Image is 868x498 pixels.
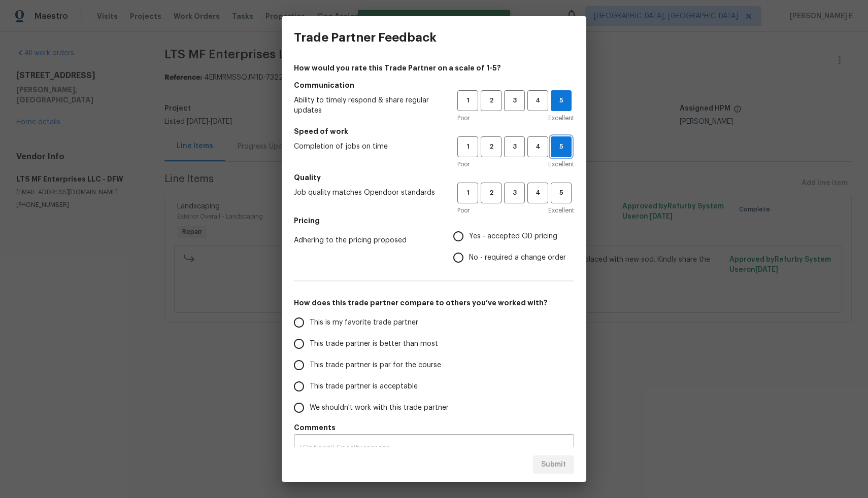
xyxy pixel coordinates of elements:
h5: Speed of work [294,126,574,136]
h5: Communication [294,80,574,90]
span: 5 [551,141,571,153]
button: 1 [457,90,478,111]
button: 2 [481,136,502,157]
span: No - required a change order [469,253,566,263]
button: 4 [527,183,548,203]
span: 3 [505,95,524,106]
span: 5 [551,95,571,106]
span: Yes - accepted OD pricing [469,231,557,242]
button: 4 [527,136,548,157]
span: 2 [482,141,500,153]
span: Poor [457,113,470,123]
span: 2 [482,187,500,199]
button: 3 [504,136,525,157]
span: This trade partner is acceptable [310,381,418,392]
button: 1 [457,136,478,157]
span: Adhering to the pricing proposed [294,235,437,245]
button: 5 [551,136,572,157]
span: Excellent [548,205,574,216]
button: 3 [504,90,525,111]
span: 5 [552,187,571,199]
button: 1 [457,183,478,203]
span: 4 [528,95,547,106]
span: 3 [505,141,524,153]
span: This trade partner is better than most [310,339,438,349]
button: 3 [504,183,525,203]
h5: Quality [294,172,574,183]
span: 4 [528,187,547,199]
button: 2 [481,183,502,203]
span: Poor [457,205,470,216]
h5: How does this trade partner compare to others you’ve worked with? [294,298,574,308]
span: Poor [457,159,470,169]
span: 1 [458,187,477,199]
button: 2 [481,90,502,111]
span: Job quality matches Opendoor standards [294,188,441,198]
span: Excellent [548,113,574,123]
span: We shouldn't work with this trade partner [310,403,449,413]
span: 1 [458,141,477,153]
button: 5 [551,90,572,111]
span: 3 [505,187,524,199]
h5: Pricing [294,216,574,226]
button: 4 [527,90,548,111]
div: Pricing [453,226,574,268]
span: This is my favorite trade partner [310,317,418,328]
h3: Trade Partner Feedback [294,30,437,45]
span: Ability to timely respond & share regular updates [294,95,441,116]
span: 2 [482,95,500,106]
button: 5 [551,183,572,203]
span: 4 [528,141,547,153]
span: Completion of jobs on time [294,141,441,152]
span: 1 [458,95,477,106]
span: Excellent [548,159,574,169]
h5: Comments [294,422,574,433]
div: How does this trade partner compare to others you’ve worked with? [294,312,574,418]
span: This trade partner is par for the course [310,360,441,371]
h4: How would you rate this Trade Partner on a scale of 1-5? [294,63,574,73]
